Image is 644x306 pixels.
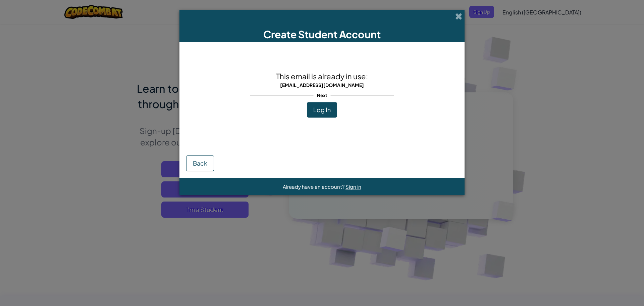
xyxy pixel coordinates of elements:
span: Create Student Account [263,28,381,41]
span: Already have an account? [283,183,345,190]
span: [EMAIL_ADDRESS][DOMAIN_NAME] [280,82,364,88]
a: Sign in [345,183,361,190]
span: This email is already in use: [276,72,368,81]
span: Next [314,90,331,100]
span: Log In [313,106,331,114]
button: Back [186,155,214,171]
span: Back [193,159,207,167]
button: Log In [307,102,337,118]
